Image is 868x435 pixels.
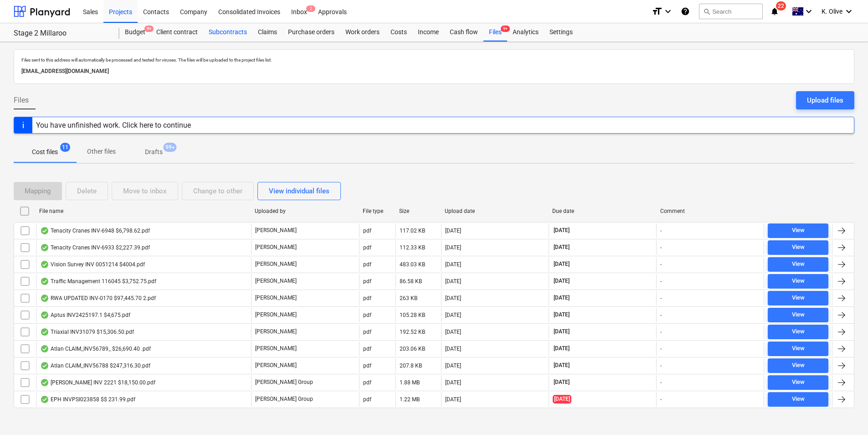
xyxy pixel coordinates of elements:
[255,362,297,369] p: [PERSON_NAME]
[40,396,49,403] div: OCR finished
[203,23,252,41] div: Subcontracts
[768,274,828,289] button: View
[768,392,828,407] button: View
[803,6,814,17] i: keyboard_arrow_down
[483,23,507,41] a: Files9+
[119,23,151,41] a: Budget9+
[660,208,761,214] div: Comment
[822,8,842,15] span: K. Olive
[768,257,828,272] button: View
[40,278,156,285] div: Traffic Management 116045 $3,752.75.pdf
[553,362,570,369] span: [DATE]
[553,311,570,319] span: [DATE]
[363,244,371,251] div: pdf
[660,261,662,268] div: -
[400,295,417,301] div: 263 KB
[119,23,151,41] div: Budget
[363,261,371,268] div: pdf
[553,395,571,404] span: [DATE]
[792,293,805,303] div: View
[400,346,425,352] div: 203.06 KB
[553,328,570,336] span: [DATE]
[792,343,805,354] div: View
[40,379,49,386] div: OCR finished
[151,23,203,41] a: Client contract
[768,358,828,373] button: View
[363,228,371,234] div: pdf
[36,121,191,129] div: You have unfinished work. Click here to continue
[770,6,779,17] i: notifications
[40,362,49,369] div: OCR finished
[663,6,673,17] i: keyboard_arrow_down
[400,362,422,369] div: 207.8 KB
[255,395,313,403] p: [PERSON_NAME] Group
[40,227,49,234] div: OCR finished
[445,346,461,352] div: [DATE]
[553,260,570,268] span: [DATE]
[768,375,828,390] button: View
[363,295,371,301] div: pdf
[445,396,461,403] div: [DATE]
[255,277,297,285] p: [PERSON_NAME]
[660,295,662,301] div: -
[660,228,662,234] div: -
[445,244,461,251] div: [DATE]
[255,243,297,251] p: [PERSON_NAME]
[363,396,371,403] div: pdf
[792,225,805,236] div: View
[306,5,315,12] span: 2
[660,362,662,369] div: -
[145,147,163,157] p: Drafts
[40,261,145,268] div: Vision Survey INV 0051214 $4004.pdf
[660,329,662,335] div: -
[553,378,570,386] span: [DATE]
[768,240,828,255] button: View
[87,147,116,156] p: Other files
[400,379,420,386] div: 1.88 MB
[792,360,805,371] div: View
[40,261,49,268] div: OCR finished
[400,329,425,335] div: 192.52 KB
[792,310,805,320] div: View
[385,23,412,41] a: Costs
[412,23,444,41] a: Income
[400,228,425,234] div: 117.02 KB
[340,23,385,41] a: Work orders
[768,291,828,306] button: View
[40,311,49,319] div: OCR finished
[21,67,847,76] p: [EMAIL_ADDRESS][DOMAIN_NAME]
[445,379,461,386] div: [DATE]
[40,345,151,352] div: Atlan CLAIM_INV56789_ $26,690.40 .pdf
[255,294,297,302] p: [PERSON_NAME]
[40,311,130,319] div: Aptus INV2425197.1 $4,675.pdf
[363,278,371,285] div: pdf
[40,396,135,403] div: EPH INVPSI023858 $$ 231.99.pdf
[40,244,49,251] div: OCR finished
[660,278,662,285] div: -
[681,6,690,17] i: Knowledge base
[444,23,483,41] a: Cash flow
[843,6,854,17] i: keyboard_arrow_down
[257,182,341,200] button: View individual files
[40,295,49,302] div: OCR finished
[553,227,570,234] span: [DATE]
[776,1,786,10] span: 22
[14,95,29,106] span: Files
[768,325,828,339] button: View
[445,278,461,285] div: [DATE]
[255,208,355,214] div: Uploaded by
[768,342,828,356] button: View
[282,23,340,41] a: Purchase orders
[40,295,156,302] div: RWA UPDATED INV-0170 $97,445.70 2.pdf
[40,328,49,336] div: OCR finished
[544,23,578,41] a: Settings
[164,143,177,152] span: 99+
[255,260,297,268] p: [PERSON_NAME]
[21,57,847,63] p: Files sent to this address will automatically be processed and tested for viruses. The files will...
[807,94,843,106] div: Upload files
